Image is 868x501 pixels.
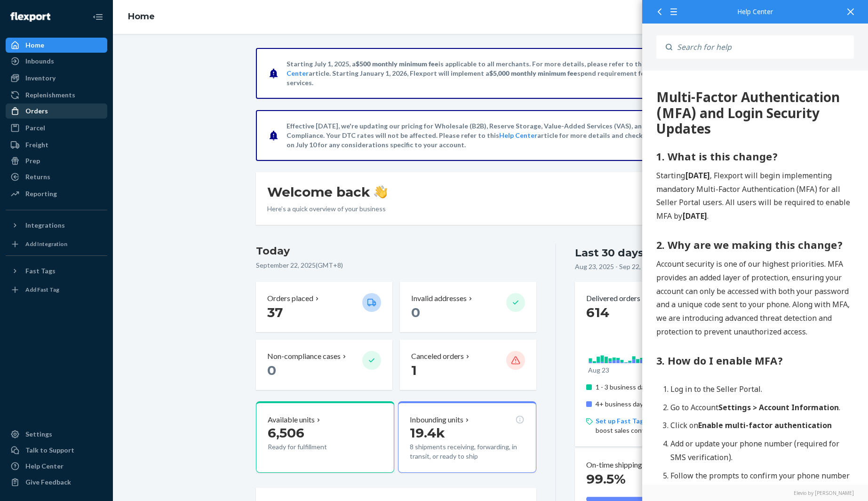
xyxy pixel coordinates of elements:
h1: Welcome back [267,183,387,200]
strong: 3. How do I enable MFA? [14,283,141,297]
div: 993 Multi-Factor Authentication (MFA) and Login Security Updates [14,19,212,66]
div: Prep [25,156,40,166]
button: Non-compliance cases 0 [256,340,392,390]
ol: breadcrumbs [120,3,162,31]
div: Inventory [25,73,56,83]
p: Available units [268,414,315,425]
button: Invalid addresses 0 [400,282,536,332]
li: Log in to the Seller Portal. [28,312,212,326]
p: Starting July 1, 2025, a is applicable to all merchants. For more details, please refer to this a... [287,59,693,87]
p: Non-compliance cases [267,351,341,362]
div: Help Center [25,461,64,471]
h3: Today [256,244,537,259]
button: Orders placed 37 [256,282,392,332]
a: Talk to Support [6,443,107,458]
strong: 2. Why are we making this change? [14,167,200,181]
a: Add Integration [6,237,107,252]
a: Help Center [499,131,537,139]
div: Orders [25,106,48,116]
span: $5,000 monthly minimum fee [489,69,577,77]
strong: [DATE] [40,140,65,151]
p: 1 - 3 business days [596,382,688,392]
div: Reporting [25,189,57,199]
p: Ready for fulfillment [268,442,355,452]
a: Home [128,11,155,22]
div: Home [25,40,44,50]
p: Effective [DATE], we're updating our pricing for Wholesale (B2B), Reserve Storage, Value-Added Se... [287,121,693,150]
p: on Shopify to boost sales conversion by up to 25%. [596,416,714,435]
a: Settings [6,427,107,442]
span: 6,506 [268,425,304,441]
p: Account security is one of our highest priorities. MFA provides an added layer of protection, ens... [14,187,212,268]
img: Flexport logo [10,12,50,22]
p: Starting , Flexport will begin implementing mandatory Multi-Factor Authentication (MFA) for all S... [14,98,212,152]
input: Search [672,35,854,59]
span: 37 [267,304,283,320]
div: Give Feedback [25,477,71,487]
span: $500 monthly minimum fee [356,60,438,68]
strong: [DATE] [43,100,68,110]
div: Settings [25,429,52,439]
a: Add Fast Tag [6,282,107,297]
p: September 22, 2025 ( GMT+8 ) [256,261,537,270]
a: Home [6,38,107,53]
div: Returns [25,172,50,182]
strong: 1. What is this change? [14,79,135,93]
li: Add or update your phone number (required for SMS verification). [28,366,212,394]
a: Reporting [6,186,107,201]
a: Set up Fast Tag badges [596,417,668,425]
span: 99.5% [586,471,626,487]
div: Integrations [25,221,65,230]
a: Freight [6,137,107,152]
li: Follow the prompts to confirm your phone number and enable MFA. [28,398,212,426]
div: Help Center [656,8,854,15]
p: Invalid addresses [411,293,467,304]
a: Inbounds [6,54,107,69]
div: Inbounds [25,56,54,66]
strong: Enable multi-factor authentication [56,350,190,360]
p: Here’s a quick overview of your business [267,204,387,214]
div: Fast Tags [25,266,56,276]
button: Give Feedback [6,475,107,490]
div: Freight [25,140,48,150]
span: 1 [411,362,417,378]
button: Fast Tags [6,263,107,278]
button: Canceled orders 1 [400,340,536,390]
p: On-time shipping [586,460,642,470]
span: 614 [586,304,609,320]
p: 8 shipments receiving, forwarding, in transit, or ready to ship [410,442,525,461]
div: Add Fast Tag [25,286,59,294]
button: Inbounding units19.4k8 shipments receiving, forwarding, in transit, or ready to ship [398,401,536,473]
a: Parcel [6,120,107,135]
button: Available units6,506Ready for fulfillment [256,401,394,473]
div: Parcel [25,123,45,133]
a: Elevio by [PERSON_NAME] [656,490,854,496]
li: Once MFA is enabled, you will receive a text code during each login for verification. [28,430,212,457]
span: 19.4k [410,425,445,441]
div: Talk to Support [25,445,74,455]
a: Orders [6,103,107,119]
a: Prep [6,153,107,168]
img: hand-wave emoji [374,185,387,199]
button: Delivered orders [586,293,648,304]
button: Integrations [6,218,107,233]
strong: Settings > Account Information [76,332,197,342]
button: Close Navigation [88,8,107,26]
p: Canceled orders [411,351,464,362]
a: Help Center [6,459,107,474]
li: Go to Account . [28,330,212,344]
p: Aug 23 [588,366,609,375]
li: Click on [28,348,212,362]
a: Returns [6,169,107,184]
a: Replenishments [6,87,107,103]
div: Last 30 days [575,246,644,260]
p: Aug 23, 2025 - Sep 22, 2025 ( GMT+8 ) [575,262,685,271]
p: 4+ business days [596,399,688,409]
p: Inbounding units [410,414,463,425]
div: Replenishments [25,90,75,100]
div: Add Integration [25,240,67,248]
p: Orders placed [267,293,313,304]
span: 0 [411,304,420,320]
a: Inventory [6,71,107,86]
